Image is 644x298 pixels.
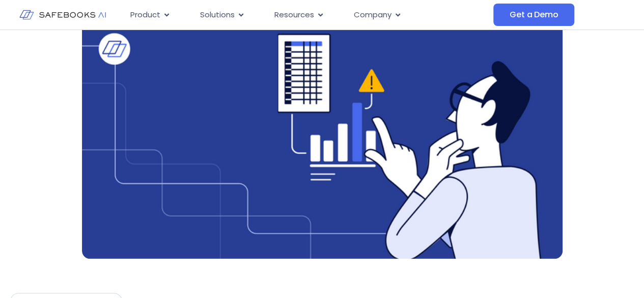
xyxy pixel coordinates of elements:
div: Menu Toggle [122,5,493,25]
img: a man looking at a chart on a computer screen [82,15,563,259]
nav: Menu [122,5,493,25]
a: Get a Demo [493,4,574,26]
span: Company [354,9,391,21]
span: Resources [274,9,314,21]
span: Get a Demo [510,10,558,20]
span: Product [130,9,160,21]
span: Solutions [200,9,235,21]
